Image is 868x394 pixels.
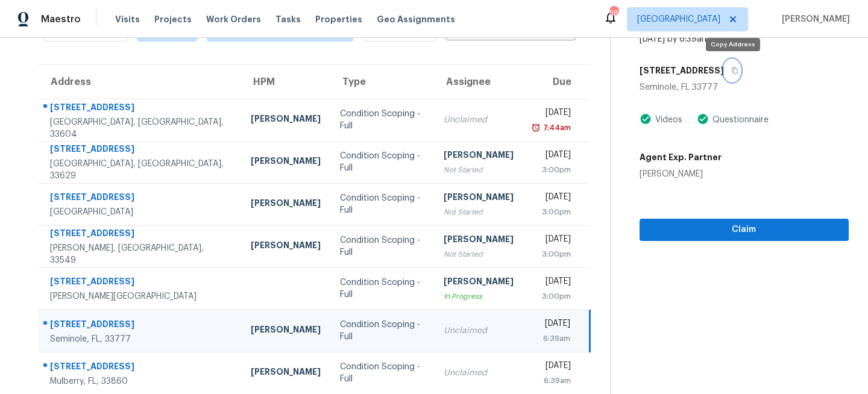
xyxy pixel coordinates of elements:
[50,143,231,158] div: [STREET_ADDRESS]
[533,333,570,345] div: 6:39am
[541,122,571,134] div: 7:44am
[533,233,571,248] div: [DATE]
[50,275,231,290] div: [STREET_ADDRESS]
[50,318,231,333] div: [STREET_ADDRESS]
[709,114,769,126] div: Questionnaire
[340,361,425,385] div: Condition Scoping - Full
[523,65,590,99] th: Due
[251,155,321,170] div: [PERSON_NAME]
[39,65,241,99] th: Address
[533,290,571,302] div: 3:00pm
[533,248,571,260] div: 3:00pm
[340,277,425,301] div: Condition Scoping - Full
[444,367,514,379] div: Unclaimed
[444,325,514,337] div: Unclaimed
[649,222,839,237] span: Claim
[444,164,514,176] div: Not Started
[637,13,720,25] span: [GEOGRAPHIC_DATA]
[315,13,362,25] span: Properties
[206,13,261,25] span: Work Orders
[533,275,571,290] div: [DATE]
[340,319,425,343] div: Condition Scoping - Full
[533,107,571,122] div: [DATE]
[640,168,722,180] div: [PERSON_NAME]
[50,227,231,242] div: [STREET_ADDRESS]
[330,65,435,99] th: Type
[444,275,514,290] div: [PERSON_NAME]
[697,113,709,125] img: Artifact Present Icon
[340,150,425,174] div: Condition Scoping - Full
[444,290,514,302] div: In Progress
[444,248,514,260] div: Not Started
[340,192,425,216] div: Condition Scoping - Full
[444,191,514,206] div: [PERSON_NAME]
[533,191,571,206] div: [DATE]
[50,333,231,345] div: Seminole, FL, 33777
[444,233,514,248] div: [PERSON_NAME]
[533,317,570,333] div: [DATE]
[640,81,849,93] div: Seminole, FL 33777
[50,375,231,387] div: Mulberry, FL, 33860
[50,290,231,302] div: [PERSON_NAME][GEOGRAPHIC_DATA]
[50,206,231,218] div: [GEOGRAPHIC_DATA]
[251,113,321,128] div: [PERSON_NAME]
[652,114,682,126] div: Videos
[275,15,301,23] span: Tasks
[531,122,541,134] img: Overdue Alarm Icon
[154,13,192,25] span: Projects
[50,116,231,140] div: [GEOGRAPHIC_DATA], [GEOGRAPHIC_DATA], 33604
[640,219,849,241] button: Claim
[377,13,455,25] span: Geo Assignments
[251,239,321,254] div: [PERSON_NAME]
[609,7,618,19] div: 58
[50,360,231,375] div: [STREET_ADDRESS]
[777,13,850,25] span: [PERSON_NAME]
[241,65,330,99] th: HPM
[340,234,425,258] div: Condition Scoping - Full
[251,366,321,381] div: [PERSON_NAME]
[115,13,140,25] span: Visits
[50,242,231,266] div: [PERSON_NAME], [GEOGRAPHIC_DATA], 33549
[340,108,425,132] div: Condition Scoping - Full
[444,206,514,218] div: Not Started
[444,114,514,126] div: Unclaimed
[640,33,709,45] div: [DATE] by 6:39am
[533,164,571,176] div: 3:00pm
[444,149,514,164] div: [PERSON_NAME]
[640,151,722,163] h5: Agent Exp. Partner
[533,360,571,375] div: [DATE]
[251,197,321,212] div: [PERSON_NAME]
[640,113,652,125] img: Artifact Present Icon
[533,149,571,164] div: [DATE]
[41,13,81,25] span: Maestro
[533,375,571,387] div: 6:39am
[50,191,231,206] div: [STREET_ADDRESS]
[533,206,571,218] div: 3:00pm
[50,158,231,182] div: [GEOGRAPHIC_DATA], [GEOGRAPHIC_DATA], 33629
[640,64,724,77] h5: [STREET_ADDRESS]
[434,65,523,99] th: Assignee
[50,101,231,116] div: [STREET_ADDRESS]
[251,324,321,339] div: [PERSON_NAME]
